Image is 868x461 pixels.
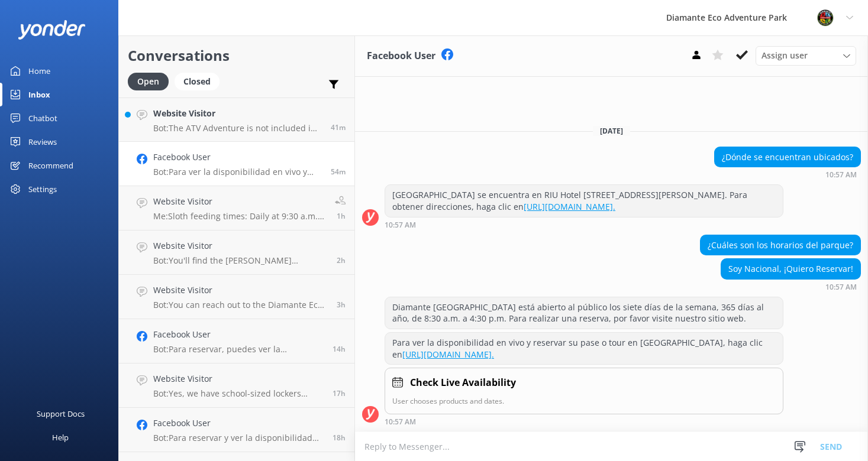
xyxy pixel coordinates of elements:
img: 831-1756915225.png [817,9,834,27]
div: Inbox [28,83,50,106]
div: Para ver la disponibilidad en vivo y reservar su pase o tour en [GEOGRAPHIC_DATA], haga clic en [385,333,783,364]
strong: 10:57 AM [825,284,857,291]
h4: Website Visitor [153,239,328,252]
div: Diamante [GEOGRAPHIC_DATA] está abierto al público los siete días de la semana, 365 días al año, ... [385,297,783,329]
span: Sep 03 2025 06:25pm (UTC -06:00) America/Costa_Rica [333,388,346,398]
div: Sep 04 2025 10:57am (UTC -06:00) America/Costa_Rica [385,417,783,426]
div: Support Docs [37,402,85,426]
p: Bot: You'll find the [PERSON_NAME][GEOGRAPHIC_DATA] at [GEOGRAPHIC_DATA], located at RIU Hotel [S... [153,255,328,266]
p: Bot: Para ver la disponibilidad en vivo y reservar su pase o tour en [GEOGRAPHIC_DATA], haga clic... [153,167,322,177]
img: yonder-white-logo.png [18,20,86,40]
div: Chatbot [28,106,57,130]
a: Facebook UserBot:Para ver la disponibilidad en vivo y reservar su pase o tour en [GEOGRAPHIC_DATA... [119,142,354,186]
strong: 10:57 AM [385,418,416,426]
h4: Facebook User [153,328,324,341]
a: [URL][DOMAIN_NAME]. [524,201,615,212]
p: Bot: You can reach out to the Diamante Eco Adventure Park team by calling [PHONE_NUMBER], sending... [153,300,328,310]
span: Sep 04 2025 10:57am (UTC -06:00) America/Costa_Rica [331,167,346,177]
strong: 10:57 AM [825,171,857,178]
h4: Website Visitor [153,195,326,208]
h3: Facebook User [367,48,435,64]
a: Website VisitorBot:You'll find the [PERSON_NAME][GEOGRAPHIC_DATA] at [GEOGRAPHIC_DATA], located a... [119,230,354,275]
span: Assign user [761,49,808,62]
div: [GEOGRAPHIC_DATA] se encuentra en RIU Hotel [STREET_ADDRESS][PERSON_NAME]. Para obtener direccion... [385,185,783,216]
div: Sep 04 2025 10:57am (UTC -06:00) America/Costa_Rica [385,220,783,229]
a: Website VisitorBot:You can reach out to the Diamante Eco Adventure Park team by calling [PHONE_NU... [119,275,354,319]
h4: Facebook User [153,417,324,430]
div: Settings [28,177,57,201]
span: Sep 03 2025 09:24pm (UTC -06:00) America/Costa_Rica [333,344,346,354]
p: Bot: Para reservar, puedes ver la disponibilidad en vivo y hacer tu reserva en el siguiente enlac... [153,344,324,355]
p: User chooses products and dates. [392,395,776,407]
a: Closed [175,74,225,87]
span: Sep 04 2025 09:28am (UTC -06:00) America/Costa_Rica [337,255,346,265]
span: Sep 04 2025 11:10am (UTC -06:00) America/Costa_Rica [331,122,346,132]
div: Open [128,73,169,90]
p: Bot: Yes, we have school-sized lockers available for personal items. If you have larger luggage, ... [153,388,324,399]
a: Facebook UserBot:Para reservar, puedes ver la disponibilidad en vivo y hacer tu reserva en el sig... [119,319,354,363]
h4: Website Visitor [153,284,328,297]
strong: 10:57 AM [385,222,416,229]
div: Home [28,59,50,83]
div: Sep 04 2025 10:57am (UTC -06:00) America/Costa_Rica [721,283,861,291]
h4: Website Visitor [153,107,322,120]
h4: Website Visitor [153,372,324,385]
span: Sep 04 2025 09:57am (UTC -06:00) America/Costa_Rica [337,211,346,221]
div: Help [52,426,69,449]
div: Soy Nacional, ¡Quiero Reservar! [721,259,860,279]
a: [URL][DOMAIN_NAME]. [402,349,494,360]
div: Recommend [28,154,73,177]
a: Open [128,74,175,87]
div: Sep 04 2025 10:57am (UTC -06:00) America/Costa_Rica [714,170,861,178]
h4: Facebook User [153,151,322,164]
div: Reviews [28,130,57,154]
div: Assign User [756,46,856,65]
p: Me: Sloth feeding times: Daily at 9:30 a.m., 12:30 p.m., and 3:30 p.m. (Animal Sanctuary). Arrive... [153,211,326,222]
div: Closed [175,73,220,90]
a: Website VisitorBot:Yes, we have school-sized lockers available for personal items. If you have la... [119,363,354,408]
div: ¿Cuáles son los horarios del parque? [701,235,860,255]
span: Sep 03 2025 04:57pm (UTC -06:00) America/Costa_Rica [333,433,346,443]
h4: Check Live Availability [410,375,516,391]
p: Bot: Para reservar y ver la disponibilidad en tiempo real, puedes hacerlo en línea a través de es... [153,433,324,443]
div: ¿Dónde se encuentran ubicados? [715,147,860,167]
a: Facebook UserBot:Para reservar y ver la disponibilidad en tiempo real, puedes hacerlo en línea a ... [119,408,354,452]
a: Website VisitorBot:The ATV Adventure is not included in the Adventure Pass. It's a separate, thri... [119,98,354,142]
span: [DATE] [593,126,630,136]
a: Website VisitorMe:Sloth feeding times: Daily at 9:30 a.m., 12:30 p.m., and 3:30 p.m. (Animal Sanc... [119,186,354,230]
p: Bot: The ATV Adventure is not included in the Adventure Pass. It's a separate, thrilling experien... [153,123,322,134]
span: Sep 04 2025 08:45am (UTC -06:00) America/Costa_Rica [337,300,346,310]
h2: Conversations [128,44,346,67]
